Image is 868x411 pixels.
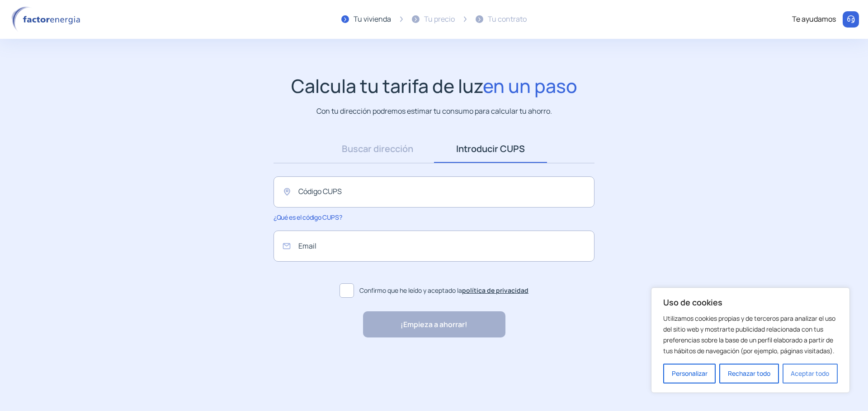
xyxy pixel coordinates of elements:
div: Te ayudamos [792,14,836,25]
a: Buscar dirección [321,135,434,163]
p: Utilizamos cookies propias y de terceros para analizar el uso del sitio web y mostrarte publicida... [663,313,838,356]
div: Uso de cookies [651,287,850,393]
span: Confirmo que he leído y aceptado la [359,286,528,296]
span: ¿Qué es el código CUPS? [274,213,342,222]
div: Tu precio [424,14,455,25]
a: política de privacidad [462,286,528,295]
button: Rechazar todo [719,364,778,383]
div: Tu vivienda [354,14,391,25]
h1: Calcula tu tarifa de luz [291,75,577,97]
div: Tu contrato [488,14,527,25]
img: llamar [846,15,855,24]
p: Uso de cookies [663,297,838,308]
p: Con tu dirección podremos estimar tu consumo para calcular tu ahorro. [316,106,552,117]
a: Introducir CUPS [434,135,547,163]
button: Personalizar [663,364,716,383]
img: logo factor [9,6,86,32]
button: Aceptar todo [783,364,838,383]
span: en un paso [483,73,577,98]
